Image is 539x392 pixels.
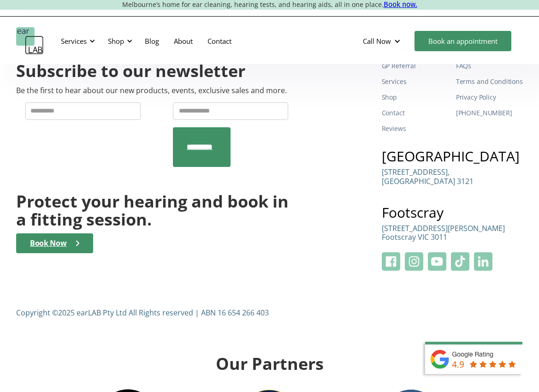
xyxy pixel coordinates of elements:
img: Linkeidn Logo [474,252,492,271]
a: [STREET_ADDRESS][PERSON_NAME]Footscray VIC 3011 [382,224,505,249]
a: Blog [137,28,166,54]
p: [STREET_ADDRESS], [GEOGRAPHIC_DATA] 3121 [382,168,474,185]
div: Services [55,27,98,55]
a: Book an appointment [415,31,511,51]
a: Contact [200,28,239,54]
a: Terms and Conditions [456,74,523,89]
a: About [166,28,200,54]
img: Facebook Logo [382,252,400,271]
a: Privacy Policy [456,89,523,105]
div: Services [61,36,87,46]
h3: Footscray [382,206,523,220]
div: Call Now [355,27,410,55]
h3: [GEOGRAPHIC_DATA] [382,149,523,163]
iframe: reCAPTCHA [25,127,166,163]
div: Book Now [30,239,66,248]
p: Be the first to hear about our new products, events, exclusive sales and more. [16,86,287,95]
a: Contact [382,105,449,121]
h2: Subscribe to our newsletter [16,60,245,82]
a: home [16,27,44,55]
a: Shop [382,89,449,105]
div: Call Now [363,36,391,46]
a: Book Now [16,233,93,253]
a: Reviews [382,121,449,137]
div: Copyright ©2025 earLAB Pty Ltd All Rights reserved | ABN 16 654 266 403 [16,308,269,318]
a: FAQs [456,58,523,74]
div: Shop [102,27,135,55]
h2: Protect your hearing and book in a fitting session. [16,192,300,229]
form: Newsletter Form [16,102,300,167]
a: [PHONE_NUMBER] [456,105,523,121]
p: [STREET_ADDRESS][PERSON_NAME] Footscray VIC 3011 [382,224,505,242]
a: Services [382,74,449,89]
div: Shop [108,36,124,46]
a: GP Referral [382,58,449,74]
img: Instagram Logo [405,252,423,271]
a: [STREET_ADDRESS],[GEOGRAPHIC_DATA] 3121 [382,168,474,192]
